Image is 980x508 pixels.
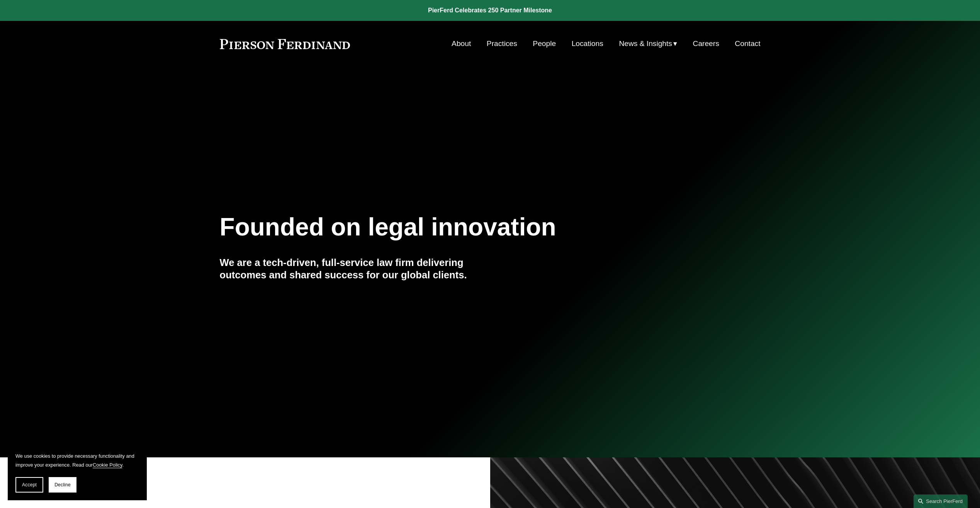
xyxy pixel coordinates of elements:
[452,36,471,51] a: About
[220,256,490,281] h4: We are a tech-driven, full-service law firm delivering outcomes and shared success for our global...
[619,37,672,51] span: News & Insights
[693,36,719,51] a: Careers
[15,452,139,469] p: We use cookies to provide necessary functionality and improve your experience. Read our .
[572,36,603,51] a: Locations
[220,213,671,241] h1: Founded on legal innovation
[735,36,760,51] a: Contact
[914,494,968,508] a: Search this site
[93,462,122,468] a: Cookie Policy
[533,36,556,51] a: People
[8,444,147,500] section: Cookie banner
[487,36,517,51] a: Practices
[619,36,677,51] a: folder dropdown
[15,477,43,493] button: Accept
[22,482,37,488] span: Accept
[54,482,71,488] span: Decline
[49,477,76,493] button: Decline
